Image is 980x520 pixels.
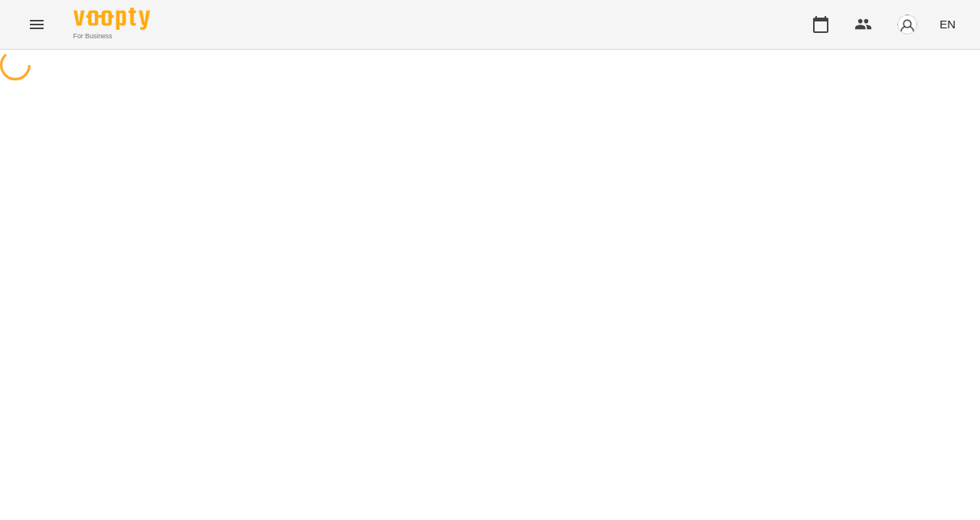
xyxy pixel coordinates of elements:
img: avatar_s.png [897,14,918,35]
span: For Business [73,31,150,41]
img: Voopty Logo [73,8,150,30]
button: EN [933,10,962,38]
button: Menu [18,6,55,43]
span: EN [939,16,955,32]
